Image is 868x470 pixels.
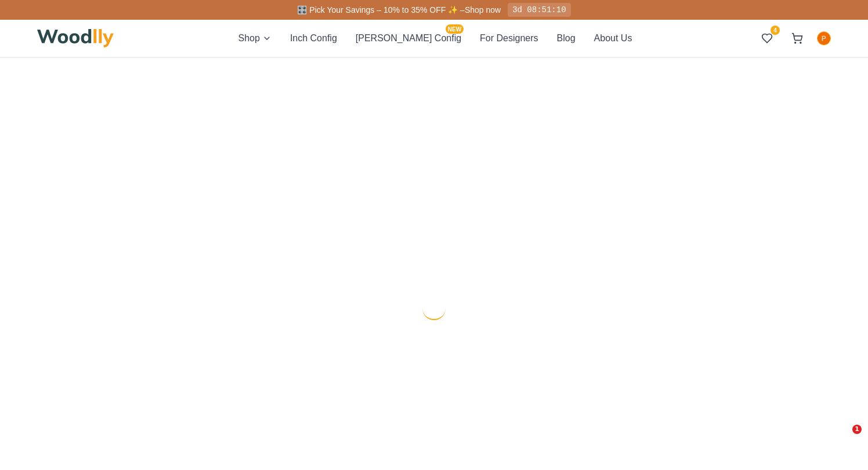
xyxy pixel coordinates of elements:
span: 4 [771,26,780,35]
button: Shop [238,31,272,45]
button: About Us [594,31,632,45]
button: Blog [557,31,576,45]
button: Inch Config [290,31,337,45]
button: [PERSON_NAME] ConfigNEW [356,31,461,45]
span: NEW [446,24,464,34]
img: Pablo Martinez Nieto [818,32,830,45]
img: Woodlly [37,29,114,48]
button: Pablo Martinez Nieto [817,31,831,45]
button: 4 [757,28,777,49]
button: For Designers [480,31,538,45]
div: 3d 08:51:10 [508,3,570,17]
a: Shop now [465,5,501,15]
span: 1 [852,425,862,434]
span: 🎛️ Pick Your Savings – 10% to 35% OFF ✨ – [297,5,464,15]
iframe: Intercom live chat [829,425,856,453]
